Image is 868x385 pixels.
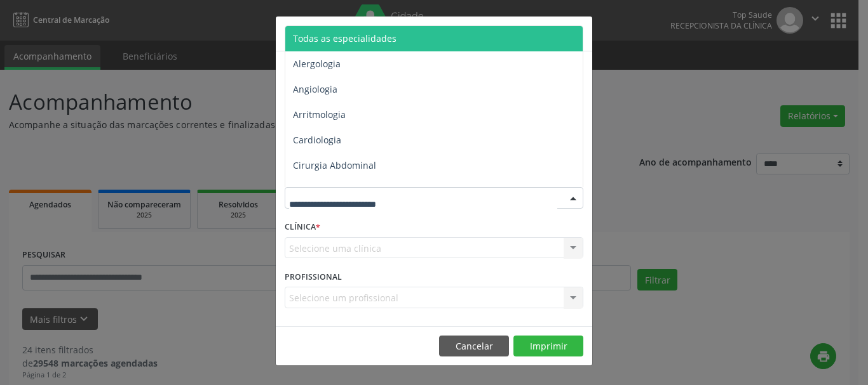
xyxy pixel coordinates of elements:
span: Angiologia [293,83,337,95]
span: Cardiologia [293,134,341,146]
button: Close [567,16,592,48]
span: Alergologia [293,58,341,70]
h5: Relatório de agendamentos [285,25,430,42]
button: Cancelar [439,336,509,357]
span: Cirurgia Abdominal [293,159,376,171]
span: Todas as especialidades [293,32,397,44]
span: Cirurgia Bariatrica [293,185,371,197]
label: CLÍNICA [285,218,320,237]
button: Imprimir [513,336,583,357]
span: Arritmologia [293,108,346,121]
label: PROFISSIONAL [285,267,342,287]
